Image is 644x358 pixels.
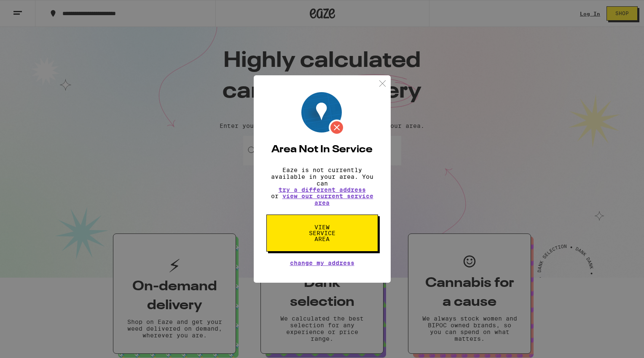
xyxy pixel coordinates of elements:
span: View Service Area [301,224,344,242]
img: close.svg [377,78,388,89]
button: Change My Address [290,260,354,266]
p: Eaze is not currently available in your area. You can or [266,167,378,206]
button: View Service Area [266,215,378,252]
button: try a different address [279,187,366,193]
img: image [301,92,345,135]
a: view our current service area [282,193,373,206]
a: View Service Area [266,224,378,231]
h2: Area Not In Service [266,145,378,155]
